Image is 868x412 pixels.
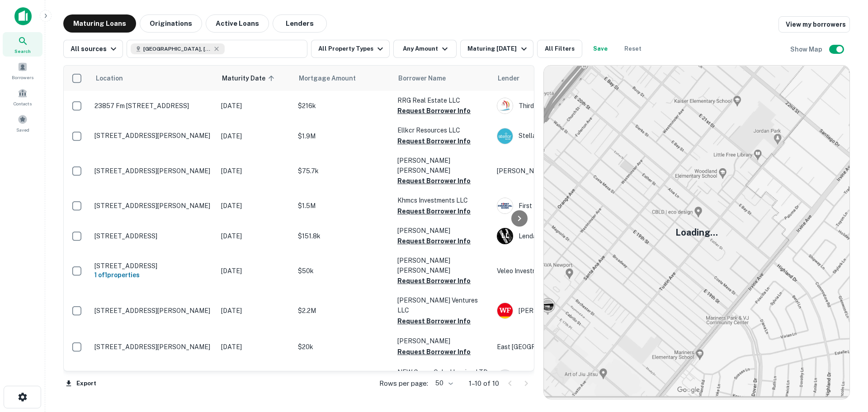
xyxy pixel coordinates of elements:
a: Search [3,32,42,57]
img: picture [497,303,513,318]
p: [STREET_ADDRESS][PERSON_NAME] [94,167,212,175]
p: $50k [298,266,388,276]
button: Active Loans [206,14,269,33]
button: Any Amount [393,40,457,58]
div: All sources [71,43,119,54]
p: [PERSON_NAME] Ventures LLC [397,295,488,315]
div: Lendage LLC [497,228,632,244]
iframe: Chat Widget [823,340,868,383]
p: $20k [298,342,388,352]
span: Location [95,73,123,84]
th: Lender [492,66,637,91]
img: map-placeholder.webp [544,66,849,399]
div: First Financial Bank [US_STATE] [497,198,632,214]
p: NEW Caney Oaks Housing LTD [397,367,488,377]
a: Saved [3,111,42,135]
span: Borrower Name [398,73,446,84]
button: Request Borrower Info [397,206,471,217]
p: Ellkcr Resources LLC [397,125,488,135]
button: All Filters [537,40,582,58]
img: capitalize-icon.png [14,7,32,25]
button: All sources [63,40,123,58]
p: [DATE] [221,131,289,141]
button: Maturing Loans [63,14,136,33]
p: 1–10 of 10 [469,378,499,389]
p: [DATE] [221,101,289,111]
button: Request Borrower Info [397,316,471,327]
p: RRG Real Estate LLC [397,95,488,105]
p: [PERSON_NAME] [PERSON_NAME] [397,156,488,175]
div: [PERSON_NAME] Fargo [497,303,632,319]
span: Borrowers [12,74,33,81]
div: 50 [432,377,454,390]
span: Contacts [14,100,32,107]
p: [STREET_ADDRESS][PERSON_NAME] [94,132,212,140]
p: [DATE] [221,306,289,316]
p: [DATE] [221,166,289,176]
th: Borrower Name [393,66,492,91]
p: [STREET_ADDRESS] [94,232,212,240]
p: $2.2M [298,306,388,316]
p: $1.5M [298,201,388,211]
p: $1.9M [298,131,388,141]
p: $75.7k [298,166,388,176]
span: [GEOGRAPHIC_DATA], [GEOGRAPHIC_DATA] [143,45,211,53]
h5: Loading... [675,226,718,239]
p: [STREET_ADDRESS][PERSON_NAME] [94,307,212,315]
p: [STREET_ADDRESS][PERSON_NAME] [94,343,212,351]
th: Mortgage Amount [293,66,393,91]
button: Request Borrower Info [397,275,471,286]
p: [PERSON_NAME] [397,226,488,236]
p: $151.8k [298,231,388,241]
div: Stellar Bank [497,128,632,144]
p: Rows per page: [379,378,428,389]
button: Request Borrower Info [397,346,471,357]
h6: 1 of 1 properties [94,270,212,280]
p: [PERSON_NAME] [397,336,488,346]
a: Contacts [3,85,42,109]
p: $216k [298,101,388,111]
p: Veleo Investments LLC [497,266,632,276]
button: All Property Types [311,40,390,58]
p: 23857 Fm [STREET_ADDRESS] [94,102,212,110]
p: [DATE] [221,201,289,211]
a: Borrowers [3,58,42,83]
p: [DATE] [221,231,289,241]
p: [PERSON_NAME] [PERSON_NAME] [497,166,632,176]
button: Save your search to get updates of matches that match your search criteria. [586,40,615,58]
button: Request Borrower Info [397,105,471,116]
button: [GEOGRAPHIC_DATA], [GEOGRAPHIC_DATA] [127,40,307,58]
button: Request Borrower Info [397,136,471,147]
p: L L [501,231,509,241]
p: [STREET_ADDRESS] [94,262,212,270]
img: picture [497,198,513,213]
p: East [GEOGRAPHIC_DATA] EDC [497,342,632,352]
button: Lenders [273,14,327,33]
div: Third Coast Bank [497,98,632,114]
p: [PERSON_NAME] [PERSON_NAME] [397,256,488,275]
button: Originations [140,14,202,33]
button: Export [63,377,99,390]
button: Request Borrower Info [397,175,471,186]
a: View my borrowers [778,16,850,33]
th: Location [90,66,217,91]
p: Khmcs Investments LLC [397,195,488,205]
div: Farm Service Agency [497,369,632,386]
h6: Show Map [790,44,824,54]
span: Search [14,47,31,55]
span: Maturity Date [222,73,277,84]
span: Saved [16,126,29,133]
div: Maturing [DATE] [467,43,529,54]
img: picture [497,98,513,114]
button: Request Borrower Info [397,236,471,246]
img: picture [497,128,513,144]
span: Lender [498,73,519,84]
th: Maturity Date [217,66,293,91]
span: Mortgage Amount [299,73,368,84]
button: Maturing [DATE] [460,40,533,58]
